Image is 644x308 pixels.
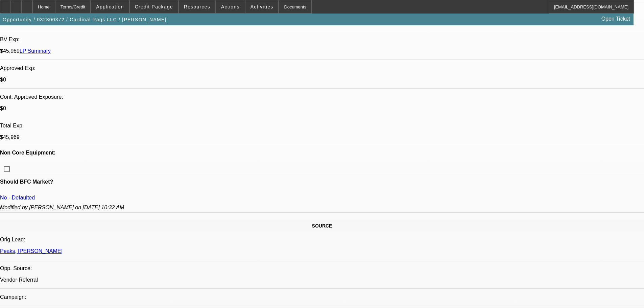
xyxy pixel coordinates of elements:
[20,48,51,54] a: LP Summary
[3,17,167,22] span: Opportunity / 032300372 / Cardinal Rags LLC / [PERSON_NAME]
[599,13,633,25] a: Open Ticket
[91,0,129,13] button: Application
[216,0,245,13] button: Actions
[245,0,279,13] button: Activities
[221,4,240,9] span: Actions
[184,4,210,9] span: Resources
[179,0,215,13] button: Resources
[135,4,173,9] span: Credit Package
[251,4,273,9] span: Activities
[96,4,124,9] span: Application
[312,223,332,229] span: SOURCE
[130,0,178,13] button: Credit Package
